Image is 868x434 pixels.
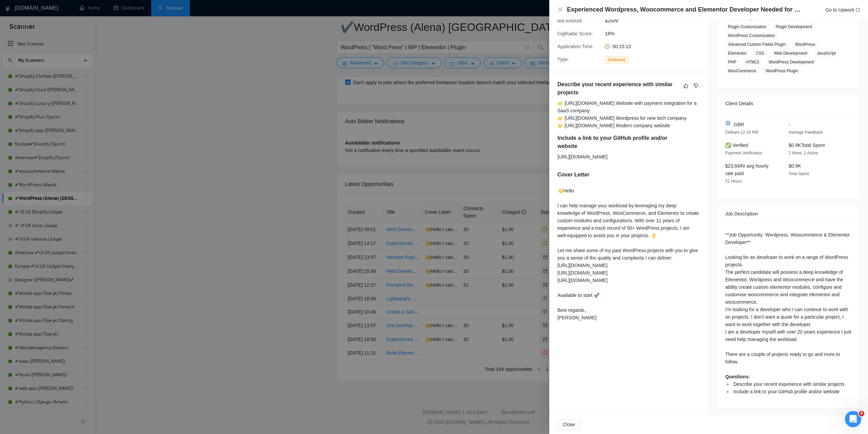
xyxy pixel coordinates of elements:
div: [URL][DOMAIN_NAME] [66,16,130,31]
div: 27 августа [5,168,130,177]
div: Привіт, поки новин від дев команди немає, але як тільки отримаємо - напишемо [PERSON_NAME].Дякуєм... [5,128,111,163]
span: 9 [859,411,864,416]
div: привіт, є новини?: [79,112,125,118]
span: PHP [725,58,739,66]
div: artemrasenko@webdesignsun.com говорит… [5,108,130,128]
span: Advanced Custom Fields Plugin [725,41,788,48]
a: Go to Upworkexport [825,7,860,13]
div: **Job Opportunity: Wordpress, Woocommerce & Elementor Developer** Looking for an developer to wor... [725,231,851,395]
div: [URL][DOMAIN_NAME] [557,153,689,161]
button: Close [557,7,563,13]
span: Type: [557,57,569,62]
span: CSS [753,50,767,57]
span: HTML5 [743,58,762,66]
strong: Questions: [725,374,750,379]
button: Close [557,419,580,430]
div: 👋Hello I can help manage your workload by leveraging my deep knowledge of WordPress, WooCommerce,... [557,187,700,321]
div: Client Details [725,94,851,113]
span: Total Spent [789,171,809,176]
button: dislike [692,82,700,90]
img: Profile image for Nazar [19,4,30,15]
span: GBR [734,121,744,128]
span: Plugin Customization [725,23,769,31]
div: ось це вже не прийшло [66,35,125,42]
button: Start recording [43,217,48,222]
textarea: Ваше сообщение... [6,203,130,214]
span: - [789,122,790,127]
button: go back [4,3,17,16]
span: WordPress [792,41,818,48]
span: WordPress Customization [725,32,778,39]
button: Средство выбора эмодзи [11,217,16,222]
button: Средство выбора GIF-файла [21,217,27,222]
span: Application Time: [557,44,594,49]
span: 18% [605,30,707,37]
span: $23.84/hr avg hourly rate paid [725,163,769,176]
span: GigRadar Score: [557,31,593,36]
h4: Experienced Wordpress, Woocommerce and Elementor Developer Needed for Projects [567,5,801,14]
span: Average Feedback [789,130,823,135]
div: Маємо апдейт від дев команди. Сповіщення про нові інвайти в Телеграм дійсно не доставлялись через... [11,181,106,221]
div: Маємо апдейт від дев команди. Сповіщення про нові інвайти в Телеграм дійсно не доставлялись через... [5,177,111,285]
div: 👉 [URL][DOMAIN_NAME] Website with payment integration for a SaaS company 👉 [URL][DOMAIN_NAME] Wor... [557,99,700,129]
div: Дякую за уточнення, я створюю тоді тікет і передаю питання на дев команду, як тільки отримаємо ві... [11,56,106,89]
span: WordPress Plugin [763,67,801,75]
span: clock-circle [605,44,610,49]
a: [URL][DOMAIN_NAME] [72,20,125,26]
span: $0.9K Total Spent [789,143,825,148]
span: Elementor [725,50,749,57]
h5: Include a link to your GitHub profile and/or website [557,134,669,150]
span: JavaScript [814,50,839,57]
span: Oldham 12:16 PM [725,130,758,135]
button: like [682,82,690,90]
span: close [557,7,563,12]
span: Describe your recent experience with similar projects [733,381,845,387]
button: Главная [106,3,119,16]
div: привіт, є новини?: [74,108,130,122]
span: like [684,83,688,89]
button: Добавить вложение [32,217,38,222]
span: WordPress Development [766,58,816,66]
img: 🌐 [726,121,730,126]
span: export [856,8,860,12]
span: WooCommerce [725,67,759,75]
div: Привіт, поки новин від дев команди немає, але як тільки отримаємо - напишемо [PERSON_NAME]. Дякує... [11,132,106,158]
span: Close [563,421,575,428]
div: artemrasenko@webdesignsun.com говорит… [5,31,130,52]
span: Bid Amount: [557,18,583,23]
span: 2 Hires, 2 Active [789,151,818,155]
div: Дякую за уточнення, я створюю тоді тікет і передаю питання на дев команду, як тільки отримаємо ві... [5,52,111,93]
iframe: To enrich screen reader interactions, please activate Accessibility in Grammarly extension settings [845,411,861,427]
span: Web Development [771,50,810,57]
p: Был в сети 3 ч назад [33,8,81,15]
span: $26/hr [605,17,707,24]
span: ✅ Verified [725,143,748,148]
h1: Nazar [33,3,48,8]
span: Payment Verification [725,151,762,155]
span: 51 Hours [725,179,742,184]
button: Отправить сообщение… [116,214,127,225]
div: ось це вже не прийшло [60,31,130,46]
div: artemrasenko@webdesignsun.com говорит… [5,16,130,32]
span: $0.9K [789,163,801,169]
span: dislike [694,83,698,89]
div: Закрыть [119,3,131,15]
h5: Describe your recent experience with similar projects [557,80,679,97]
span: Outbound [605,56,628,63]
div: Nazar говорит… [5,128,130,168]
div: Nazar говорит… [5,177,130,290]
h5: Cover Letter [557,171,589,179]
span: 00:15:13 [612,44,631,49]
div: 20 августа [5,98,130,108]
div: Job Description [725,205,851,223]
span: Plugin Development [773,23,815,31]
span: Include a link to your GitHub profile and/or website [733,389,840,394]
div: Nazar говорит… [5,52,130,98]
